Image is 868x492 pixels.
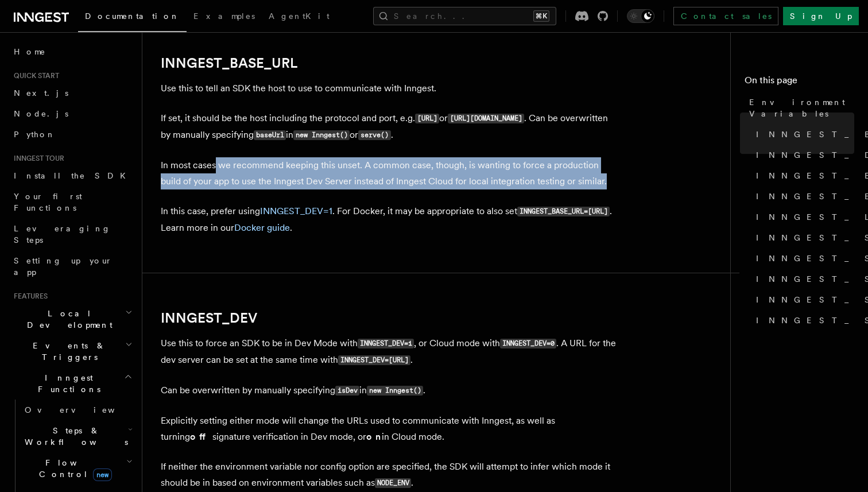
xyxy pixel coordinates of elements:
code: INNGEST_BASE_URL=[URL] [517,207,610,216]
a: INNGEST_SERVE_PATH [751,248,854,269]
p: In this case, prefer using . For Docker, it may be appropriate to also set . Learn more in our . [161,203,620,236]
code: INNGEST_DEV=1 [358,339,414,348]
button: Local Development [9,303,135,335]
button: Events & Triggers [9,335,135,367]
a: INNGEST_LOG_LEVEL [751,207,854,227]
code: baseUrl [254,130,286,140]
a: INNGEST_SIGNING_KEY [751,269,854,289]
a: Contact sales [673,7,778,25]
span: Quick start [9,71,59,80]
span: Overview [25,405,143,414]
code: new Inngest() [367,386,423,396]
p: If neither the environment variable nor config option are specified, the SDK will attempt to infe... [161,459,620,491]
span: Home [14,46,46,57]
a: INNGEST_ENV [751,165,854,186]
a: INNGEST_BASE_URL [161,55,297,71]
a: Leveraging Steps [9,218,135,250]
span: Leveraging Steps [14,224,111,245]
a: INNGEST_SIGNING_KEY_FALLBACK [751,289,854,310]
code: [URL] [415,114,439,123]
a: Next.js [9,83,135,103]
button: Steps & Workflows [20,420,135,452]
span: Steps & Workflows [20,425,128,448]
a: Node.js [9,103,135,124]
code: isDev [335,386,359,396]
span: Python [14,130,56,139]
code: INNGEST_DEV=0 [500,339,556,348]
a: INNGEST_DEV=1 [260,206,332,216]
span: Flow Control [20,457,126,480]
button: Flow Controlnew [20,452,135,485]
span: Your first Functions [14,192,82,212]
button: Inngest Functions [9,367,135,400]
a: Python [9,124,135,145]
strong: on [366,431,382,442]
a: Docker guide [234,222,290,233]
a: Home [9,41,135,62]
span: Local Development [9,308,125,331]
a: Overview [20,400,135,420]
span: Documentation [85,11,180,21]
span: Examples [193,11,255,21]
a: INNGEST_EVENT_KEY [751,186,854,207]
a: Setting up your app [9,250,135,282]
button: Toggle dark mode [627,9,654,23]
kbd: ⌘K [533,10,549,22]
p: In most cases we recommend keeping this unset. A common case, though, is wanting to force a produ... [161,157,620,189]
code: NODE_ENV [375,478,411,488]
a: Your first Functions [9,186,135,218]
span: new [93,468,112,481]
span: Next.js [14,88,68,98]
a: Environment Variables [745,92,854,124]
p: Explicitly setting either mode will change the URLs used to communicate with Inngest, as well as ... [161,413,620,445]
a: Sign Up [783,7,859,25]
code: new Inngest() [293,130,350,140]
strong: off [190,431,212,442]
span: Setting up your app [14,256,113,277]
p: Use this to tell an SDK the host to use to communicate with Inngest. [161,80,620,96]
span: Inngest Functions [9,372,124,395]
span: Events & Triggers [9,340,125,363]
a: INNGEST_SERVE_HOST [751,227,854,248]
a: INNGEST_STREAMING [751,310,854,331]
a: Documentation [78,3,187,32]
span: Install the SDK [14,171,133,180]
a: Install the SDK [9,165,135,186]
a: INNGEST_DEV [161,310,257,326]
span: Node.js [14,109,68,118]
a: AgentKit [262,3,336,31]
p: Can be overwritten by manually specifying in . [161,382,620,399]
p: If set, it should be the host including the protocol and port, e.g. or . Can be overwritten by ma... [161,110,620,144]
span: Features [9,292,48,301]
span: AgentKit [269,11,330,21]
span: Inngest tour [9,154,64,163]
a: Examples [187,3,262,31]
a: INNGEST_BASE_URL [751,124,854,145]
code: [URL][DOMAIN_NAME] [448,114,524,123]
code: serve() [358,130,390,140]
button: Search...⌘K [373,7,556,25]
code: INNGEST_DEV=[URL] [338,355,410,365]
a: INNGEST_DEV [751,145,854,165]
h4: On this page [745,73,854,92]
span: Environment Variables [749,96,854,119]
p: Use this to force an SDK to be in Dev Mode with , or Cloud mode with . A URL for the dev server c... [161,335,620,369]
